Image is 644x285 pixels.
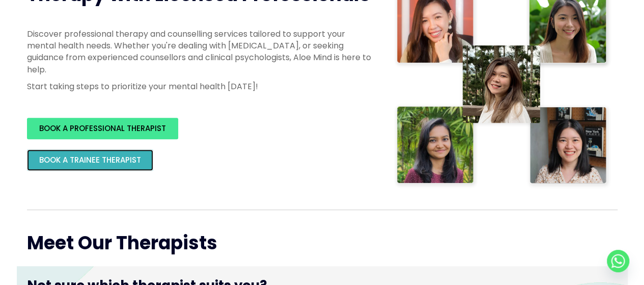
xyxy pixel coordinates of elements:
[27,118,178,139] a: BOOK A PROFESSIONAL THERAPIST
[39,154,141,165] span: BOOK A TRAINEE THERAPIST
[27,28,373,75] p: Discover professional therapy and counselling services tailored to support your mental health nee...
[27,230,217,256] span: Meet Our Therapists
[39,123,166,134] span: BOOK A PROFESSIONAL THERAPIST
[27,81,373,92] p: Start taking steps to prioritize your mental health [DATE]!
[607,250,629,272] a: Whatsapp
[27,149,153,171] a: BOOK A TRAINEE THERAPIST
